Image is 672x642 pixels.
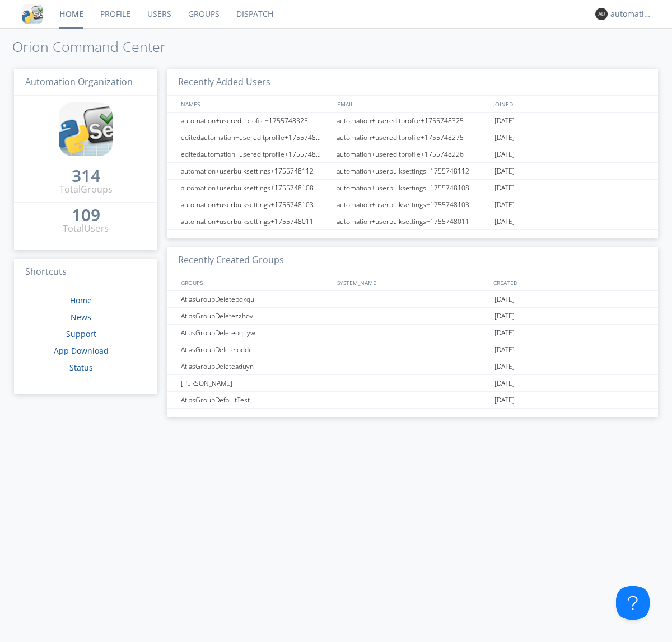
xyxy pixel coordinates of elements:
[494,291,515,308] span: [DATE]
[72,209,100,222] a: 109
[178,113,333,129] div: automation+usereditprofile+1755748325
[494,308,515,325] span: [DATE]
[69,362,93,373] a: Status
[167,196,658,213] a: automation+userbulksettings+1755748103automation+userbulksettings+1755748103[DATE]
[334,146,492,162] div: automation+usereditprofile+1755748226
[167,308,658,325] a: AtlasGroupDeletezzhov[DATE]
[178,129,333,146] div: editedautomation+usereditprofile+1755748275
[167,213,658,230] a: automation+userbulksettings+1755748011automation+userbulksettings+1755748011[DATE]
[178,163,333,179] div: automation+userbulksettings+1755748112
[72,209,100,221] div: 109
[494,113,515,129] span: [DATE]
[167,375,658,392] a: [PERSON_NAME][DATE]
[494,325,515,341] span: [DATE]
[491,274,647,290] div: CREATED
[59,183,113,196] div: Total Groups
[167,325,658,341] a: AtlasGroupDeleteoquyw[DATE]
[494,180,515,196] span: [DATE]
[334,113,492,129] div: automation+usereditprofile+1755748325
[494,129,515,146] span: [DATE]
[595,8,608,20] img: 373638.png
[178,196,333,213] div: automation+userbulksettings+1755748103
[334,213,492,229] div: automation+userbulksettings+1755748011
[178,392,333,408] div: AtlasGroupDefaultTest
[178,341,333,358] div: AtlasGroupDeleteloddi
[334,129,492,146] div: automation+usereditprofile+1755748275
[167,163,658,180] a: automation+userbulksettings+1755748112automation+userbulksettings+1755748112[DATE]
[494,213,515,230] span: [DATE]
[616,586,650,620] iframe: Toggle Customer Support
[167,291,658,308] a: AtlasGroupDeletepqkqu[DATE]
[334,163,492,179] div: automation+userbulksettings+1755748112
[334,96,491,112] div: EMAIL
[72,170,100,183] a: 314
[178,274,332,290] div: GROUPS
[71,312,91,322] a: News
[334,196,492,213] div: automation+userbulksettings+1755748103
[610,8,652,20] div: automation+atlas0022
[178,146,333,162] div: editedautomation+usereditprofile+1755748226
[178,213,333,229] div: automation+userbulksettings+1755748011
[178,375,333,391] div: [PERSON_NAME]
[167,247,658,274] h3: Recently Created Groups
[167,392,658,409] a: AtlasGroupDefaultTest[DATE]
[167,146,658,163] a: editedautomation+usereditprofile+1755748226automation+usereditprofile+1755748226[DATE]
[167,180,658,196] a: automation+userbulksettings+1755748108automation+userbulksettings+1755748108[DATE]
[494,375,515,392] span: [DATE]
[66,329,96,339] a: Support
[178,180,333,196] div: automation+userbulksettings+1755748108
[178,325,333,341] div: AtlasGroupDeleteoquyw
[178,358,333,374] div: AtlasGroupDeleteaduyn
[334,274,491,290] div: SYSTEM_NAME
[494,358,515,375] span: [DATE]
[70,295,92,306] a: Home
[167,129,658,146] a: editedautomation+usereditprofile+1755748275automation+usereditprofile+1755748275[DATE]
[167,113,658,129] a: automation+usereditprofile+1755748325automation+usereditprofile+1755748325[DATE]
[494,146,515,163] span: [DATE]
[25,76,133,88] span: Automation Organization
[334,180,492,196] div: automation+userbulksettings+1755748108
[491,96,647,112] div: JOINED
[59,102,113,156] img: cddb5a64eb264b2086981ab96f4c1ba7
[63,222,109,235] div: Total Users
[178,96,332,112] div: NAMES
[167,358,658,375] a: AtlasGroupDeleteaduyn[DATE]
[494,341,515,358] span: [DATE]
[178,291,333,307] div: AtlasGroupDeletepqkqu
[14,259,157,286] h3: Shortcuts
[494,163,515,180] span: [DATE]
[167,341,658,358] a: AtlasGroupDeleteloddi[DATE]
[178,308,333,324] div: AtlasGroupDeletezzhov
[494,392,515,409] span: [DATE]
[494,196,515,213] span: [DATE]
[167,69,658,96] h3: Recently Added Users
[72,170,100,181] div: 314
[22,4,43,24] img: cddb5a64eb264b2086981ab96f4c1ba7
[54,345,109,356] a: App Download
